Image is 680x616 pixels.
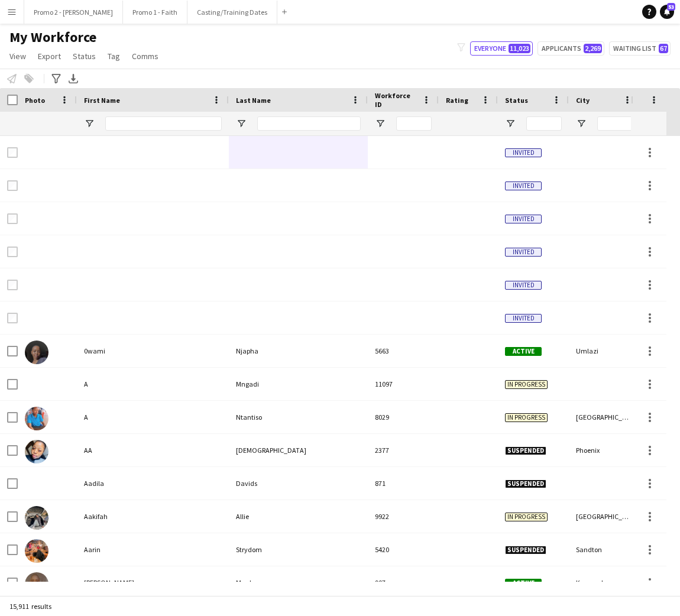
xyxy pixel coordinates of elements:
button: Everyone11,023 [470,41,533,56]
span: Export [38,51,61,61]
a: Export [33,48,66,64]
button: Open Filter Menu [84,118,95,129]
div: Maake [229,566,368,599]
span: Invited [505,248,542,257]
div: Umlazi [569,335,640,367]
button: Waiting list67 [609,41,671,56]
span: Suspended [505,446,546,455]
span: Tag [108,51,120,61]
span: In progress [505,413,548,422]
input: Row Selection is disabled for this row (unchecked) [7,313,18,323]
button: Promo 1 - Faith [123,1,187,24]
div: 871 [368,467,439,500]
span: Status [505,96,528,105]
span: City [576,96,590,105]
div: 8029 [368,401,439,433]
span: Invited [505,181,542,190]
span: Active [505,347,542,356]
div: Sandton [569,533,640,566]
span: Comms [132,51,158,61]
a: View [5,48,31,64]
img: 0wami Njapha [25,341,48,364]
app-action-btn: Export XLSX [66,72,80,86]
span: Rating [446,96,468,105]
div: [DEMOGRAPHIC_DATA] [229,434,368,466]
span: 11,023 [509,44,530,53]
input: First Name Filter Input [105,116,222,131]
input: Last Name Filter Input [257,116,361,131]
button: Casting/Training Dates [187,1,277,24]
input: Row Selection is disabled for this row (unchecked) [7,213,18,224]
span: Suspended [505,546,546,555]
span: Invited [505,148,542,157]
a: Tag [103,48,125,64]
input: Workforce ID Filter Input [396,116,432,131]
span: In progress [505,513,548,521]
div: Mngadi [229,368,368,400]
span: Photo [25,96,45,105]
a: Status [68,48,101,64]
span: Invited [505,281,542,290]
button: Open Filter Menu [375,118,386,129]
div: [PERSON_NAME] [77,566,229,599]
div: Njapha [229,335,368,367]
div: 5663 [368,335,439,367]
div: Aakifah [77,500,229,533]
input: Status Filter Input [526,116,562,131]
span: In progress [505,380,548,389]
div: Aarin [77,533,229,566]
img: Aarin Strydom [25,539,48,563]
button: Open Filter Menu [236,118,247,129]
input: Row Selection is disabled for this row (unchecked) [7,147,18,158]
div: Davids [229,467,368,500]
div: 11097 [368,368,439,400]
div: A [77,368,229,400]
span: Active [505,579,542,588]
button: Open Filter Menu [576,118,587,129]
div: Allie [229,500,368,533]
input: Row Selection is disabled for this row (unchecked) [7,180,18,191]
div: [GEOGRAPHIC_DATA] [569,401,640,433]
input: Row Selection is disabled for this row (unchecked) [7,247,18,257]
span: 2,269 [584,44,602,53]
button: Open Filter Menu [505,118,516,129]
span: First Name [84,96,120,105]
div: 2377 [368,434,439,466]
span: 67 [659,44,668,53]
input: Row Selection is disabled for this row (unchecked) [7,280,18,290]
span: Last Name [236,96,271,105]
span: Suspended [505,479,546,488]
span: View [9,51,26,61]
div: Aadila [77,467,229,500]
button: Promo 2 - [PERSON_NAME] [24,1,123,24]
a: 53 [660,5,674,19]
div: Ntantiso [229,401,368,433]
div: Phoenix [569,434,640,466]
img: AA MNYANDU [25,440,48,463]
span: My Workforce [9,28,96,46]
input: City Filter Input [597,116,633,131]
span: Invited [505,215,542,223]
span: Status [73,51,96,61]
a: Comms [127,48,163,64]
div: [GEOGRAPHIC_DATA] [569,500,640,533]
div: A [77,401,229,433]
div: 5420 [368,533,439,566]
div: 0wami [77,335,229,367]
div: AA [77,434,229,466]
div: Strydom [229,533,368,566]
button: Applicants2,269 [537,41,604,56]
img: A Ntantiso [25,407,48,430]
div: 9922 [368,500,439,533]
div: 907 [368,566,439,599]
img: Aakifah Allie [25,506,48,530]
span: 53 [667,3,675,11]
span: Invited [505,314,542,323]
div: Krugersdorp [569,566,640,599]
span: Workforce ID [375,91,417,109]
img: Aaron Maake [25,572,48,596]
app-action-btn: Advanced filters [49,72,63,86]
